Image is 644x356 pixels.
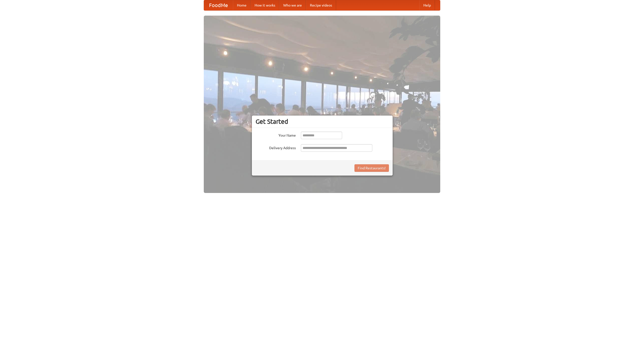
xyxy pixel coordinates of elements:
a: How it works [251,0,279,10]
label: Your Name [256,132,296,138]
a: Recipe videos [306,0,336,10]
a: FoodMe [204,0,233,10]
a: Help [419,0,435,10]
a: Who we are [279,0,306,10]
a: Home [233,0,251,10]
label: Delivery Address [256,144,296,150]
button: Find Restaurants! [354,164,389,172]
h3: Get Started [256,118,389,125]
